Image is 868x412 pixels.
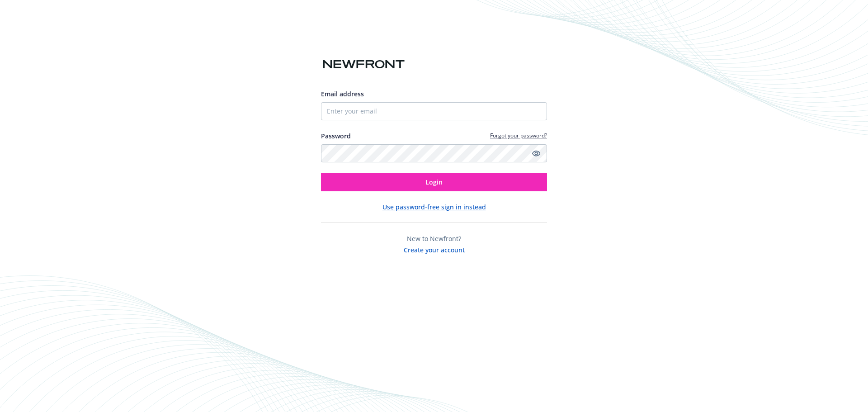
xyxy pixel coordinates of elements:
[321,90,364,98] span: Email address
[425,178,443,186] span: Login
[490,132,547,139] a: Forgot your password?
[321,144,547,162] input: Enter your password
[404,243,465,255] button: Create your account
[531,148,542,159] a: Show password
[382,202,486,212] button: Use password-free sign in instead
[321,131,351,141] label: Password
[321,173,547,191] button: Login
[407,234,461,243] span: New to Newfront?
[321,57,406,72] img: Newfront logo
[321,102,547,120] input: Enter your email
